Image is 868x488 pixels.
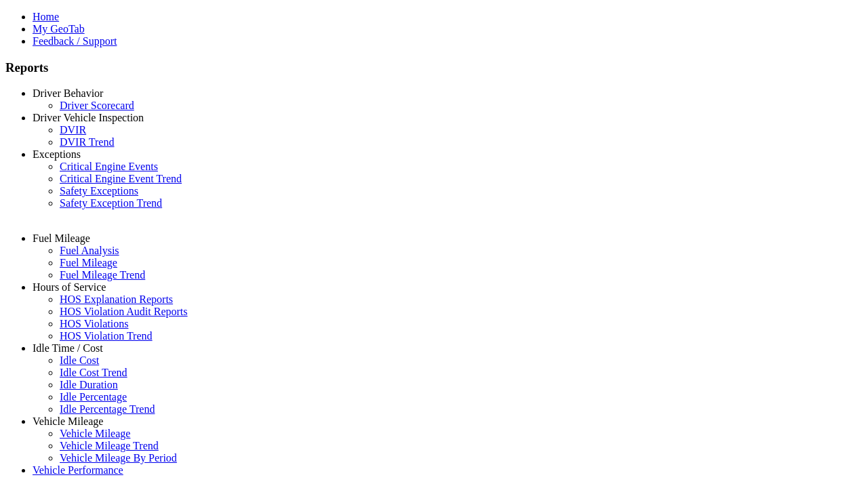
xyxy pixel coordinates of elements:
[60,330,153,342] a: HOS Violation Trend
[60,197,162,209] a: Safety Exception Trend
[33,415,103,427] a: Vehicle Mileage
[33,464,123,476] a: Vehicle Performance
[60,306,188,317] a: HOS Violation Audit Reports
[60,403,155,415] a: Idle Percentage Trend
[60,124,86,136] a: DVIR
[33,35,117,47] a: Feedback / Support
[33,232,90,244] a: Fuel Mileage
[33,281,106,293] a: Hours of Service
[33,11,59,22] a: Home
[33,148,81,160] a: Exceptions
[60,379,118,390] a: Idle Duration
[33,87,103,99] a: Driver Behavior
[60,293,173,305] a: HOS Explanation Reports
[5,60,863,75] h3: Reports
[33,23,85,35] a: My GeoTab
[60,161,158,172] a: Critical Engine Events
[33,112,144,123] a: Driver Vehicle Inspection
[60,257,117,268] a: Fuel Mileage
[60,136,114,148] a: DVIR Trend
[60,367,127,378] a: Idle Cost Trend
[60,452,177,464] a: Vehicle Mileage By Period
[60,440,159,451] a: Vehicle Mileage Trend
[60,245,119,256] a: Fuel Analysis
[60,318,128,329] a: HOS Violations
[60,173,182,184] a: Critical Engine Event Trend
[60,185,138,197] a: Safety Exceptions
[60,354,99,366] a: Idle Cost
[60,391,127,403] a: Idle Percentage
[33,342,103,354] a: Idle Time / Cost
[60,428,130,439] a: Vehicle Mileage
[60,100,134,111] a: Driver Scorecard
[60,269,145,281] a: Fuel Mileage Trend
